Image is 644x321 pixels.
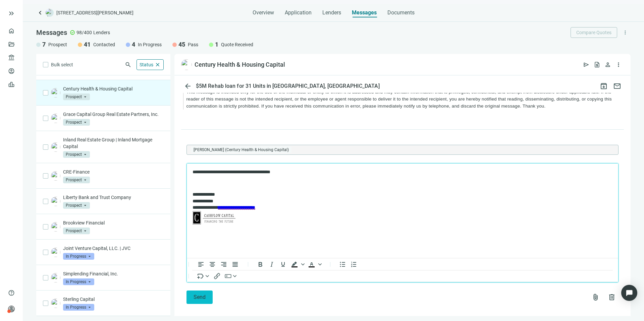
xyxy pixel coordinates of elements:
[63,85,164,92] p: Century Health & Housing Capital
[352,9,377,16] span: Messages
[615,61,622,68] span: more_vert
[93,41,115,48] span: Contacted
[63,93,90,100] span: Prospect
[63,219,164,226] p: Brookview Financial
[140,62,153,67] span: Status
[63,253,94,260] span: In Progress
[63,136,164,150] p: Inland Real Estate Group | Inland Mortgage Capital
[8,306,15,312] span: person
[51,114,60,123] img: bfdbad23-6066-4a71-b994-7eba785b3ce1
[195,83,381,89] div: $5M Rehab loan for 31 Units in [GEOGRAPHIC_DATA], [GEOGRAPHIC_DATA]
[207,260,218,268] button: Align center
[604,61,611,68] span: person
[285,9,312,16] span: Application
[51,61,73,68] span: Bulk select
[277,260,289,268] button: Underline
[608,293,616,301] span: delete
[125,61,131,68] span: search
[602,59,613,70] button: person
[215,41,218,49] span: 1
[622,29,628,36] span: more_vert
[56,9,133,16] span: [STREET_ADDRESS][PERSON_NAME]
[348,260,360,268] button: Numbered list
[63,111,164,118] p: Grace Capital Group Real Estate Partners, Inc.
[620,27,631,38] button: more_vert
[621,285,637,301] div: Open Intercom Messenger
[589,291,602,304] button: attach_file
[229,260,241,268] button: Justify
[181,59,192,70] img: c3c0463e-170e-45d3-9d39-d9bdcabb2d8e
[63,119,90,126] span: Prospect
[194,294,206,300] span: Send
[63,296,164,303] p: Sterling Capital
[211,272,223,280] button: Insert/edit link
[51,171,60,181] img: c3ca3172-0736-45a5-9f6c-d6e640231ee8
[51,88,60,98] img: c3c0463e-170e-45d3-9d39-d9bdcabb2d8e
[597,79,610,93] button: archive
[255,260,266,268] button: Bold
[51,299,60,308] img: 5fbd23af-9cda-4a9b-b3bf-e541953eb12d
[51,222,60,232] img: f11a60fd-477f-48d3-8113-3e2f32cc161d
[194,146,289,153] span: [PERSON_NAME] (Century Health & Housing Capital)
[155,62,161,68] span: close
[63,151,90,158] span: Prospect
[51,197,60,206] img: 6c4418ec-f240-48c0-bef1-c4eb31c0c857
[581,59,592,70] button: send
[592,59,602,70] button: request_quote
[48,41,67,48] span: Prospect
[610,79,624,93] button: mail
[63,278,94,285] span: In Progress
[571,27,617,38] button: Compare Quotes
[63,169,164,175] p: CRE-Finance
[84,41,91,49] span: 41
[63,202,90,209] span: Prospect
[583,61,590,68] span: send
[51,248,60,257] img: 68dc55fc-3bf2-43e1-ae9b-d8ca2df9717c
[51,273,60,282] img: eb8ac056-2661-47f8-968c-b7715a2336ed
[181,79,195,93] button: arrow_back
[221,41,253,48] span: Quote Received
[195,260,207,268] button: Align left
[36,28,67,37] span: Messages
[63,228,90,234] span: Prospect
[93,29,110,36] span: Lenders
[218,260,229,268] button: Align right
[592,293,600,301] span: attach_file
[184,82,192,90] span: arrow_back
[8,290,15,296] span: help
[387,9,415,16] span: Documents
[8,54,13,61] span: account_balance
[36,9,44,17] a: keyboard_arrow_left
[7,9,15,17] button: keyboard_double_arrow_right
[132,41,135,49] span: 4
[63,270,164,277] p: Simplending Financial, Inc.
[188,41,198,48] span: Pass
[70,30,75,35] span: check_circle
[46,9,54,17] img: deal-logo
[594,61,600,68] span: request_quote
[337,260,348,268] button: Bullet list
[195,61,285,69] div: Century Health & Housing Capital
[266,260,277,268] button: Italic
[600,82,608,90] span: archive
[306,260,323,268] div: Text color Black
[63,177,90,183] span: Prospect
[613,82,621,90] span: mail
[191,146,291,153] span: Michael Wade (Century Health & Housing Capital)
[178,41,185,49] span: 45
[195,272,211,280] button: Insert merge tag
[76,29,92,36] span: 98/400
[138,41,162,48] span: In Progress
[63,245,164,252] p: Joint Venture Capital, LLC. | JVC
[605,291,619,304] button: delete
[42,41,46,49] span: 7
[51,142,60,152] img: eab3b3c0-095e-4fb4-9387-82b53133bdc3
[613,59,624,70] button: more_vert
[187,164,618,258] iframe: Rich Text Area
[63,194,164,201] p: Liberty Bank and Trust Company
[253,9,274,16] span: Overview
[322,9,341,16] span: Lenders
[289,260,306,268] div: Background color Black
